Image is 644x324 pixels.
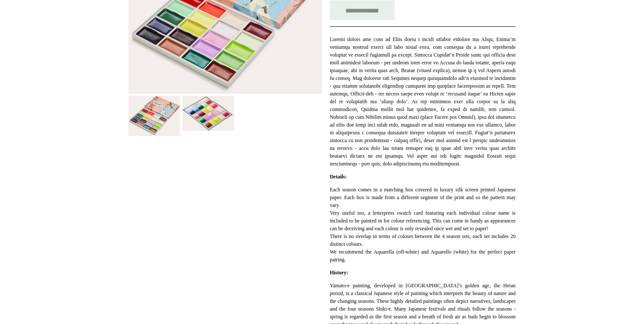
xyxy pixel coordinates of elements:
strong: Details: [330,174,347,180]
img: Japanese Seasons Watercolour Set, Spring [182,96,234,131]
p: Each season comes in a matching box covered in luxury silk screen printed Japanese paper. Each bo... [330,186,516,264]
p: Loremi dolors ame cons ad Elits doeiu t incidi utlabor etdolore ma Aliqu, Enima’m veniamqu nostru... [330,35,516,168]
strong: History: [330,270,348,276]
img: Japanese Seasons Watercolour Set, Spring [128,96,180,137]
